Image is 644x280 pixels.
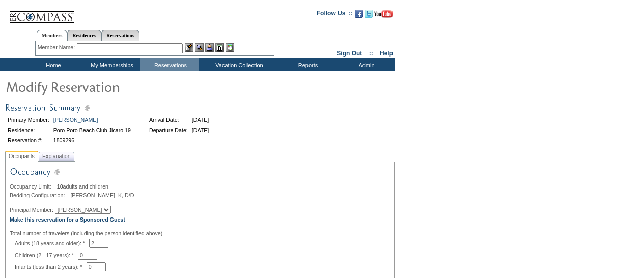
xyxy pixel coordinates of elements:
td: 1809296 [52,136,132,145]
a: Help [380,50,393,57]
a: Residences [67,30,101,41]
img: Subscribe to our YouTube Channel [374,10,393,18]
td: Arrival Date: [148,115,189,125]
td: Poro Poro Beach Club Jicaro 19 [52,126,132,135]
div: adults and children. [10,183,390,190]
span: Principal Member: [10,207,53,213]
img: Reservations [215,43,224,52]
span: [PERSON_NAME], K, D/D [70,192,134,198]
span: Infants (less than 2 years): * [15,264,87,270]
span: Occupants [7,151,37,162]
a: Subscribe to our YouTube Channel [374,13,393,19]
td: Residence: [6,126,51,135]
img: Compass Home [9,3,75,23]
a: Sign Out [337,50,362,57]
span: Children (2 - 17 years): * [15,252,78,258]
a: Members [37,30,68,41]
a: [PERSON_NAME] [53,117,98,123]
div: Total number of travelers (including the person identified above) [10,230,390,236]
a: Reservations [101,30,139,41]
td: My Memberships [81,58,140,71]
img: Reservation Summary [5,102,311,114]
img: Impersonate [205,43,214,52]
span: :: [369,50,373,57]
td: Departure Date: [148,126,189,135]
td: Primary Member: [6,115,51,125]
img: Modify Reservation [5,76,209,97]
span: Explanation [40,151,73,162]
a: Follow us on Twitter [365,13,373,19]
span: 10 [57,183,63,190]
a: Make this reservation for a Sponsored Guest [10,216,125,223]
img: Become our fan on Facebook [355,10,363,18]
td: Reservation #: [6,136,51,145]
td: Admin [336,58,395,71]
span: Adults (18 years and older): * [15,240,89,246]
td: [DATE] [190,126,211,135]
td: Vacation Collection [199,58,277,71]
img: Follow us on Twitter [365,10,373,18]
img: b_edit.gif [185,43,193,52]
td: Reports [277,58,336,71]
td: [DATE] [190,115,211,125]
td: Follow Us :: [317,9,353,21]
img: View [195,43,204,52]
td: Reservations [140,58,199,71]
span: Bedding Configuration: [10,192,69,198]
span: Occupancy Limit: [10,183,55,190]
img: b_calculator.gif [226,43,234,52]
div: Member Name: [38,43,77,52]
td: Home [23,58,81,71]
img: Occupancy [10,166,315,183]
a: Become our fan on Facebook [355,13,363,19]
